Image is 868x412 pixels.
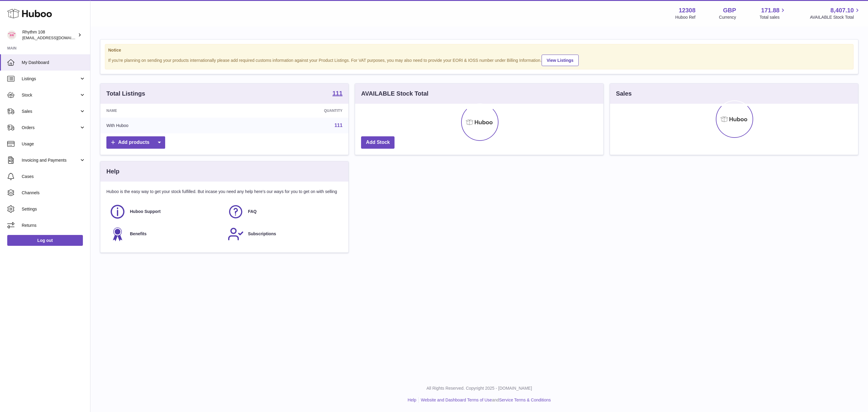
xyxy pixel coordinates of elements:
[332,90,342,96] strong: 111
[22,174,86,179] span: Cases
[22,141,86,147] span: Usage
[22,109,79,114] span: Sales
[408,398,417,402] a: Help
[248,209,257,214] span: FAQ
[231,104,348,118] th: Quantity
[228,204,340,220] a: FAQ
[22,125,79,131] span: Orders
[22,60,86,65] span: My Dashboard
[7,30,16,40] img: orders@rhythm108.com
[106,167,119,176] h3: Help
[361,136,395,149] a: Add Stock
[248,231,276,237] span: Subscriptions
[22,35,89,40] span: [EMAIL_ADDRESS][DOMAIN_NAME]
[130,209,161,214] span: Huboo Support
[22,157,79,163] span: Invoicing and Payments
[130,231,146,237] span: Benefits
[761,6,779,14] span: 171.88
[499,398,551,402] a: Service Terms & Conditions
[421,398,492,402] a: Website and Dashboard Terms of Use
[22,76,79,82] span: Listings
[719,14,736,20] div: Currency
[100,118,231,133] td: With Huboo
[335,123,343,128] a: 111
[109,226,222,242] a: Benefits
[723,6,736,14] strong: GBP
[361,90,428,98] h3: AVAILABLE Stock Total
[419,397,551,403] li: and
[810,14,861,20] span: AVAILABLE Stock Total
[810,6,861,20] a: 8,407.10 AVAILABLE Stock Total
[542,55,579,66] a: View Listings
[22,29,77,41] div: Rhythm 108
[22,190,86,196] span: Channels
[675,14,696,20] div: Huboo Ref
[679,6,696,14] strong: 12308
[7,235,83,246] a: Log out
[109,204,222,220] a: Huboo Support
[100,104,231,118] th: Name
[106,189,342,195] p: Huboo is the easy way to get your stock fulfilled. But incase you need any help here's our ways f...
[108,47,850,53] strong: Notice
[332,90,342,97] a: 111
[759,6,786,20] a: 171.88 Total sales
[759,14,786,20] span: Total sales
[95,385,863,391] p: All Rights Reserved. Copyright 2025 - [DOMAIN_NAME]
[22,92,79,98] span: Stock
[22,206,86,212] span: Settings
[830,6,854,14] span: 8,407.10
[228,226,340,242] a: Subscriptions
[106,136,165,149] a: Add products
[22,223,86,228] span: Returns
[108,54,850,66] div: If you're planning on sending your products internationally please add required customs informati...
[106,90,145,98] h3: Total Listings
[616,90,632,98] h3: Sales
